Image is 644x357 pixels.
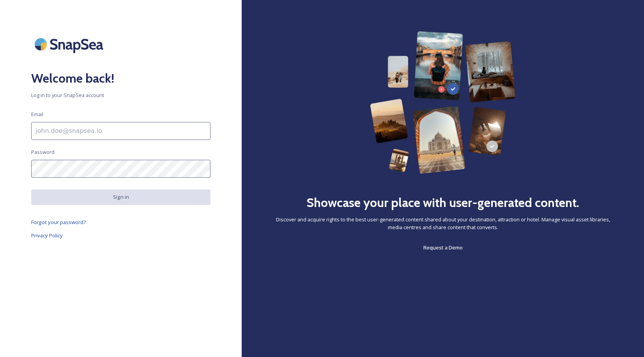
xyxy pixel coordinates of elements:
[31,92,211,99] span: Log in to your SnapSea account
[31,122,211,140] input: john.doe@snapsea.io
[370,31,516,174] img: 63b42ca75bacad526042e722_Group%20154-p-800.png
[306,193,579,212] h2: Showcase your place with user-generated content.
[31,69,211,88] h2: Welcome back!
[31,217,211,227] a: Forgot your password?
[31,148,55,156] span: Password
[31,231,211,240] a: Privacy Policy
[31,189,211,205] button: Sign in
[31,232,63,239] span: Privacy Policy
[273,216,613,231] span: Discover and acquire rights to the best user-generated content shared about your destination, att...
[423,243,463,252] a: Request a Demo
[31,31,109,57] img: SnapSea Logo
[31,219,86,226] span: Forgot your password?
[31,111,43,118] span: Email
[423,244,463,251] span: Request a Demo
